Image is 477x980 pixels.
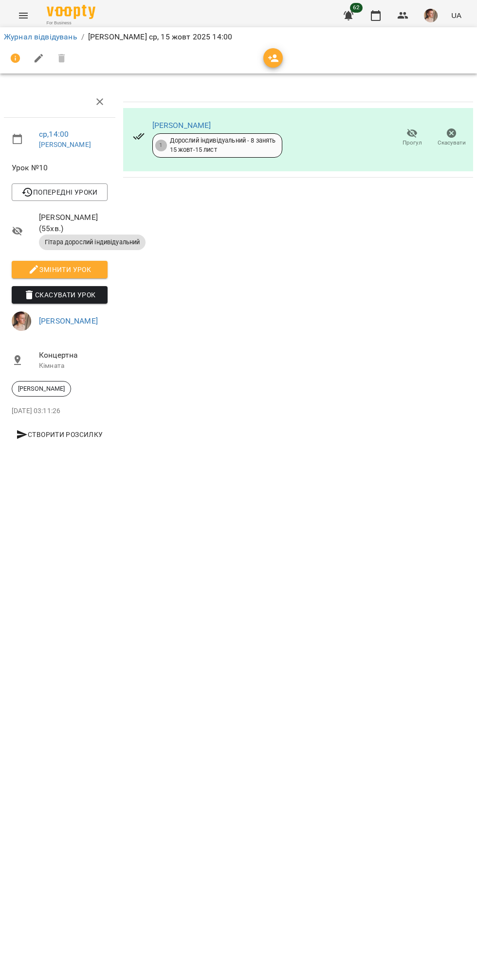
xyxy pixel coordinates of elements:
span: 62 [350,3,363,13]
span: Гітара дорослий індивідуальний [39,238,146,247]
button: UA [447,6,465,24]
div: [PERSON_NAME] [12,381,71,397]
nav: breadcrumb [4,31,473,43]
span: Скасувати Урок [19,289,100,301]
span: Скасувати [438,139,466,147]
div: Дорослий індивідуальний - 8 занять 15 жовт - 15 лист [170,136,276,154]
span: UA [451,10,461,20]
button: Прогул [392,124,432,151]
span: Прогул [403,139,422,147]
p: [PERSON_NAME] ср, 15 жовт 2025 14:00 [88,31,232,43]
a: [PERSON_NAME] [39,141,91,148]
span: Концертна [39,349,108,361]
li: / [81,31,84,43]
span: Попередні уроки [19,186,100,198]
p: [DATE] 03:11:26 [12,406,108,416]
button: Menu [12,4,35,27]
button: Скасувати Урок [12,286,108,304]
button: Змінити урок [12,261,108,278]
img: 17edbb4851ce2a096896b4682940a88a.jfif [12,311,31,331]
img: 17edbb4851ce2a096896b4682940a88a.jfif [424,9,438,22]
span: [PERSON_NAME] ( 55 хв. ) [39,212,108,235]
span: Урок №10 [12,162,108,174]
span: For Business [47,20,95,26]
span: [PERSON_NAME] [12,384,71,393]
a: [PERSON_NAME] [152,121,211,130]
button: Скасувати [432,124,471,151]
div: 1 [155,140,167,151]
a: ср , 14:00 [39,129,69,139]
button: Попередні уроки [12,183,108,201]
span: Створити розсилку [16,429,104,440]
button: Створити розсилку [12,426,108,443]
a: [PERSON_NAME] [39,316,98,326]
img: Voopty Logo [47,5,95,19]
span: Змінити урок [19,264,100,275]
a: Журнал відвідувань [4,32,77,41]
p: Кімната [39,361,108,371]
